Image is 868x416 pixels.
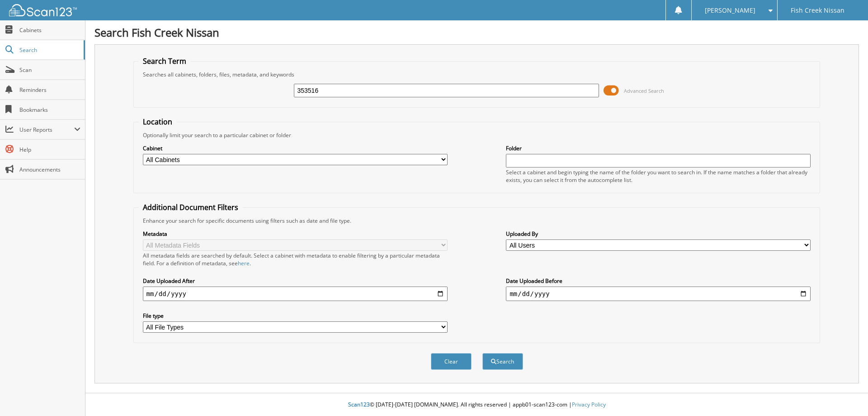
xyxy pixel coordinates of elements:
div: © [DATE]-[DATE] [DOMAIN_NAME]. All rights reserved | appb01-scan123-com | [85,394,868,416]
input: start [143,287,448,301]
label: File type [143,312,448,320]
label: Folder [506,144,811,152]
span: Reminders [19,86,80,94]
h1: Search Fish Creek Nissan [94,25,859,40]
label: Date Uploaded Before [506,277,811,285]
span: Advanced Search [624,87,664,94]
input: end [506,287,811,301]
span: Scan123 [348,401,370,408]
span: Bookmarks [19,106,80,114]
div: Enhance your search for specific documents using filters such as date and file type. [138,217,816,225]
div: All metadata fields are searched by default. Select a cabinet with metadata to enable filtering b... [143,252,448,267]
span: Search [19,46,79,54]
button: Search [482,353,523,370]
span: [PERSON_NAME] [705,8,755,13]
img: scan123-logo-white.svg [9,4,77,16]
label: Uploaded By [506,230,811,238]
span: Help [19,146,80,153]
span: Fish Creek Nissan [791,8,844,13]
button: Clear [431,353,472,370]
label: Cabinet [143,144,448,152]
span: User Reports [19,126,74,134]
a: here [238,259,250,267]
label: Metadata [143,230,448,238]
div: Optionally limit your search to a particular cabinet or folder [138,131,816,139]
label: Date Uploaded After [143,277,448,285]
span: Scan [19,66,80,74]
div: Searches all cabinets, folders, files, metadata, and keywords [138,71,816,78]
legend: Search Term [138,56,191,66]
a: Privacy Policy [572,401,606,408]
span: Announcements [19,166,80,173]
div: Select a cabinet and begin typing the name of the folder you want to search in. If the name match... [506,168,811,184]
legend: Additional Document Filters [138,202,243,212]
span: Cabinets [19,26,80,34]
legend: Location [138,117,177,127]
